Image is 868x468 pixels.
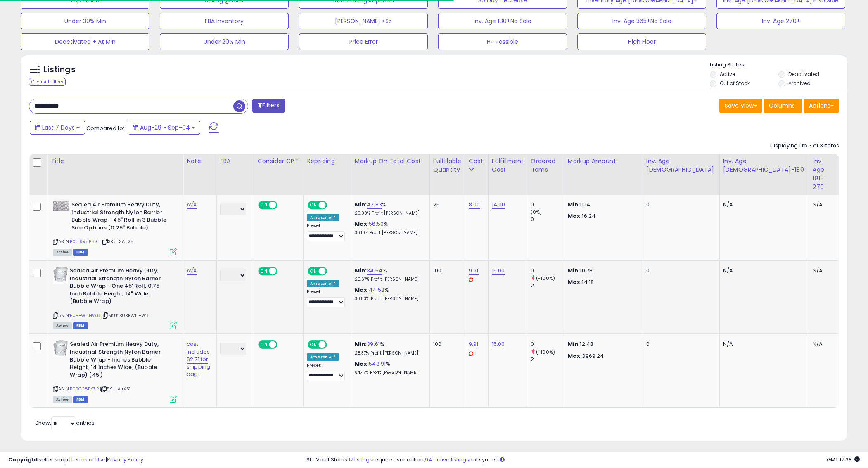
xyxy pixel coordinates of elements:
[531,216,564,223] div: 0
[53,201,177,255] div: ASIN:
[70,340,170,381] b: Sealed Air Premium Heavy Duty, Industrial Strength Nylon Barrier Bubble Wrap - Inches Bubble Heig...
[70,385,99,392] a: B0BC28BKZP
[299,13,428,29] button: [PERSON_NAME] <$5
[531,282,564,289] div: 2
[813,340,832,348] div: N/A
[44,64,76,76] h5: Listings
[568,267,636,274] p: 10.78
[568,267,580,274] strong: Min:
[469,201,480,209] a: 8.00
[355,286,369,294] b: Max:
[355,360,423,376] div: %
[100,385,130,392] span: | SKU: Air45'
[306,456,860,464] div: SkuVault Status: require user action, not synced.
[140,123,190,132] span: Aug-29 - Sep-04
[299,33,428,50] button: Price Error
[307,289,345,307] div: Preset:
[355,360,369,368] b: Max:
[308,202,319,209] span: ON
[720,71,735,78] label: Active
[35,419,95,427] span: Show: entries
[259,202,269,209] span: ON
[568,278,582,286] strong: Max:
[720,80,750,87] label: Out of Stock
[492,340,505,348] a: 15.00
[326,341,339,348] span: OFF
[259,341,269,348] span: ON
[433,267,459,274] div: 100
[102,312,150,319] span: | SKU: B0BBWL1HW8
[367,201,382,209] a: 42.83
[355,220,369,228] b: Max:
[128,121,200,135] button: Aug-29 - Sep-04
[276,341,289,348] span: OFF
[257,157,300,165] div: Consider CPT
[355,277,423,282] p: 25.67% Profit [PERSON_NAME]
[252,99,285,113] button: Filters
[788,71,819,78] label: Deactivated
[53,396,72,403] span: All listings currently available for purchase on Amazon
[568,340,580,348] strong: Min:
[53,267,177,328] div: ASIN:
[367,340,380,348] a: 39.61
[568,212,582,220] strong: Max:
[355,220,423,236] div: %
[710,61,847,69] p: Listing States:
[29,78,66,86] div: Clear All Filters
[187,267,197,275] a: N/A
[433,157,462,174] div: Fulfillable Quantity
[307,363,345,381] div: Preset:
[788,80,811,87] label: Archived
[568,201,636,208] p: 11.14
[531,209,542,215] small: (0%)
[355,230,423,236] p: 36.10% Profit [PERSON_NAME]
[568,279,636,286] p: 14.18
[276,268,289,275] span: OFF
[577,13,706,29] button: Inv. Age 365+No Sale
[568,352,582,360] strong: Max:
[30,121,85,135] button: Last 7 Days
[646,267,713,274] div: 0
[568,340,636,348] p: 12.48
[764,99,802,113] button: Columns
[73,396,88,403] span: FBM
[307,280,339,287] div: Amazon AI *
[531,267,564,274] div: 0
[355,157,426,165] div: Markup on Total Cost
[719,99,762,113] button: Save View
[367,267,382,275] a: 34.54
[53,249,72,256] span: All listings currently available for purchase on Amazon
[53,201,69,211] img: 51zOABQYFNL._SL40_.jpg
[770,142,839,150] div: Displaying 1 to 3 of 3 items
[646,340,713,348] div: 0
[220,157,250,165] div: FBA
[433,340,459,348] div: 100
[73,249,88,256] span: FBM
[568,352,636,360] p: 3969.24
[369,286,384,294] a: 44.58
[70,267,170,307] b: Sealed Air Premium Heavy Duty, Industrial Strength Nylon Barrier Bubble Wrap - One 45' Roll, 0.75...
[469,157,485,165] div: Cost
[369,220,384,228] a: 56.50
[53,340,68,357] img: 415IDSlZXiL._SL40_.jpg
[53,267,68,284] img: 415IDSlZXiL._SL40_.jpg
[531,340,564,348] div: 0
[73,322,88,329] span: FBM
[469,267,479,275] a: 9.91
[433,201,459,208] div: 25
[187,201,197,209] a: N/A
[8,456,143,464] div: seller snap | |
[716,13,845,29] button: Inv. Age 270+
[646,157,716,174] div: Inv. Age [DEMOGRAPHIC_DATA]
[8,456,38,463] strong: Copyright
[326,202,339,209] span: OFF
[187,157,213,165] div: Note
[723,201,803,208] div: N/A
[349,456,372,463] a: 17 listings
[53,322,72,329] span: All listings currently available for purchase on Amazon
[71,456,106,463] a: Terms of Use
[307,223,345,241] div: Preset:
[355,350,423,356] p: 28.37% Profit [PERSON_NAME]
[813,267,832,274] div: N/A
[107,456,143,463] a: Privacy Policy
